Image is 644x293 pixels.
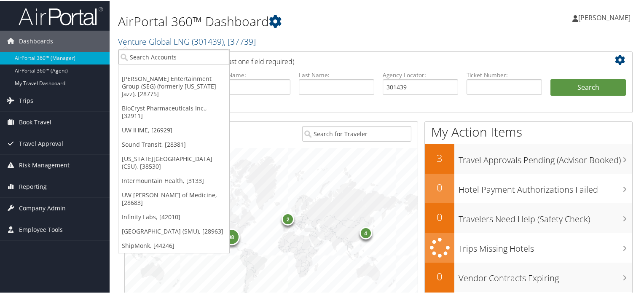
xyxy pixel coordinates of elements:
img: airportal-logo.png [19,5,103,25]
h1: AirPortal 360™ Dashboard [118,12,465,30]
input: Search Accounts [118,48,229,64]
h2: Airtinerary Lookup [131,52,584,67]
a: 0Travelers Need Help (Safety Check) [425,202,632,232]
a: Trips Missing Hotels [425,232,632,262]
label: Ticket Number: [467,70,542,78]
span: Travel Approval [19,132,63,153]
a: [PERSON_NAME] Entertainment Group (SEG) (formerly [US_STATE] Jazz), [28775] [118,71,229,100]
span: Employee Tools [19,218,63,239]
label: Last Name: [299,70,374,78]
a: Sound Transit, [28381] [118,137,229,151]
span: , [ 37739 ] [224,35,256,46]
span: Company Admin [19,197,66,218]
a: UW [PERSON_NAME] of Medicine, [28683] [118,187,229,209]
h2: 0 [425,209,454,223]
h3: Travelers Need Help (Safety Check) [459,208,632,224]
span: Book Travel [19,111,51,132]
span: Risk Management [19,154,70,175]
h1: My Action Items [425,122,632,140]
h3: Trips Missing Hotels [459,238,632,254]
a: BioCryst Pharmaceuticals Inc., [32911] [118,100,229,122]
div: 2 [282,212,294,225]
a: 0Vendor Contracts Expiring [425,262,632,291]
a: [GEOGRAPHIC_DATA] (SMU), [28963] [118,223,229,238]
button: Search [550,78,626,95]
h3: Hotel Payment Authorizations Failed [459,179,632,195]
a: [US_STATE][GEOGRAPHIC_DATA] (CSU), [38530] [118,151,229,173]
a: UW IHME, [26929] [118,122,229,137]
a: 0Hotel Payment Authorizations Failed [425,173,632,202]
input: Search for Traveler [302,125,412,141]
a: Infinity Labs, [42010] [118,209,229,223]
h2: 0 [425,180,454,194]
span: ( 301439 ) [192,35,224,46]
a: Intermountain Health, [3133] [118,173,229,187]
a: [PERSON_NAME] [572,4,639,30]
span: Dashboards [19,30,53,51]
span: (at least one field required) [214,56,294,65]
span: Trips [19,89,33,110]
h3: Travel Approvals Pending (Advisor Booked) [459,149,632,165]
label: Agency Locator: [383,70,458,78]
a: Venture Global LNG [118,35,256,46]
label: First Name: [215,70,290,78]
a: 3Travel Approvals Pending (Advisor Booked) [425,143,632,173]
a: ShipMonk, [44246] [118,238,229,252]
h3: Vendor Contracts Expiring [459,267,632,283]
span: Reporting [19,175,47,196]
span: [PERSON_NAME] [578,12,631,22]
div: 4 [359,226,372,238]
h2: 0 [425,269,454,283]
div: 98 [223,227,239,244]
h2: 3 [425,150,454,164]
